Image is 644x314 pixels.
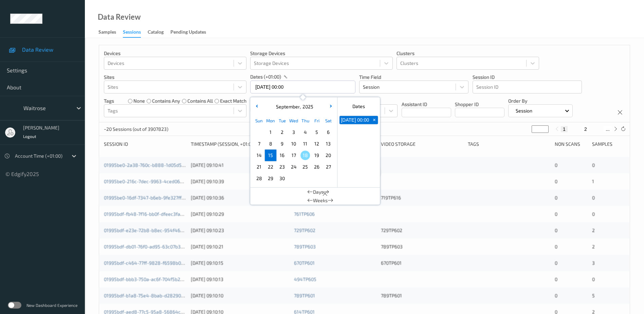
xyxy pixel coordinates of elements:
span: 12 [312,139,321,149]
span: 23 [277,162,287,172]
div: Sessions [123,29,141,38]
a: 01995bdf-bbb3-750a-ac6f-704f5b235d3a [104,276,194,282]
span: 22 [266,162,275,172]
label: exact match [220,98,246,104]
span: 18 [300,151,310,160]
span: September [274,104,300,109]
p: dates (+01:00) [250,73,281,80]
div: Tue [276,115,288,126]
span: 5 [592,293,595,298]
span: 0 [555,211,557,217]
span: 1 [266,127,275,137]
div: Samples [592,141,625,147]
a: 01995bdf-fb48-7f16-bb0f-dfeec3fa5137 [104,211,190,217]
div: Choose Thursday September 25 of 2025 [299,161,311,173]
div: 789TP601 [381,292,463,299]
div: [DATE] 09:10:21 [191,243,289,250]
p: Shopper ID [455,101,504,108]
div: Choose Monday September 29 of 2025 [265,173,276,184]
div: Sat [323,115,334,126]
span: 0 [555,260,557,266]
button: + [370,116,378,124]
span: 13 [324,139,333,149]
span: 3 [289,127,298,137]
div: Catalog [148,29,164,37]
div: Sun [253,115,265,126]
label: contains any [152,98,180,104]
div: Non Scans [555,141,588,147]
label: contains all [187,98,213,104]
div: [DATE] 09:10:29 [191,211,289,217]
span: Weeks [313,197,328,204]
span: 0 [555,178,557,184]
div: Choose Monday September 08 of 2025 [265,138,276,150]
span: 5 [312,127,321,137]
span: 14 [254,151,264,160]
div: Choose Wednesday September 10 of 2025 [288,138,299,150]
p: ~20 Sessions (out of 3907823) [104,126,168,133]
div: Choose Saturday September 13 of 2025 [323,138,334,150]
span: 0 [555,227,557,233]
div: Choose Sunday August 31 of 2025 [253,126,265,138]
span: 0 [555,195,557,200]
a: Catalog [148,28,170,37]
div: Mon [265,115,276,126]
div: Choose Friday September 05 of 2025 [311,126,323,138]
div: Data Review [98,14,141,20]
span: 28 [254,174,264,183]
span: 15 [266,151,275,160]
div: Choose Sunday September 28 of 2025 [253,173,265,184]
div: Tags [468,141,550,147]
div: Choose Thursday September 04 of 2025 [299,126,311,138]
div: Video Storage [381,141,463,147]
p: Session [513,107,535,114]
a: 789TP603 [294,244,316,249]
div: [DATE] 09:10:41 [191,162,289,169]
div: Pending Updates [170,29,206,37]
p: Sites [104,74,246,81]
span: 7 [254,139,264,149]
span: 8 [266,139,275,149]
span: 25 [300,162,310,172]
p: Devices [104,50,246,57]
span: 4 [300,127,310,137]
a: 494TP605 [294,276,316,282]
p: Clusters [397,50,539,57]
div: Choose Saturday September 06 of 2025 [323,126,334,138]
a: Sessions [123,28,148,38]
button: ... [604,126,612,132]
div: Wed [288,115,299,126]
div: Choose Sunday September 14 of 2025 [253,150,265,161]
div: Choose Saturday October 04 of 2025 [323,173,334,184]
span: 0 [592,211,595,217]
button: 2 [582,126,589,132]
div: Choose Friday October 03 of 2025 [311,173,323,184]
div: Choose Tuesday September 16 of 2025 [276,150,288,161]
span: 27 [324,162,333,172]
span: 24 [289,162,298,172]
a: 01995be0-2a38-760c-b888-1d05d5fc4fe9 [104,162,196,168]
div: Choose Wednesday September 24 of 2025 [288,161,299,173]
div: Samples [98,29,116,37]
div: Choose Thursday September 18 of 2025 [299,150,311,161]
span: 26 [312,162,321,172]
span: 1 [592,178,594,184]
div: Thu [299,115,311,126]
span: 0 [555,162,557,168]
div: Session ID [104,141,186,147]
span: 19 [312,151,321,160]
div: Choose Friday September 26 of 2025 [311,161,323,173]
p: Storage Devices [250,50,393,57]
div: [DATE] 09:10:36 [191,194,289,201]
span: 29 [266,174,275,183]
div: , [274,103,313,110]
p: Assistant ID [402,101,451,108]
div: 789TP603 [381,243,463,250]
div: Choose Thursday October 02 of 2025 [299,173,311,184]
div: Choose Saturday September 27 of 2025 [323,161,334,173]
div: [DATE] 09:10:10 [191,292,289,299]
div: Choose Monday September 01 of 2025 [265,126,276,138]
p: Session ID [473,74,582,81]
div: Choose Friday September 12 of 2025 [311,138,323,150]
div: Choose Friday September 19 of 2025 [311,150,323,161]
